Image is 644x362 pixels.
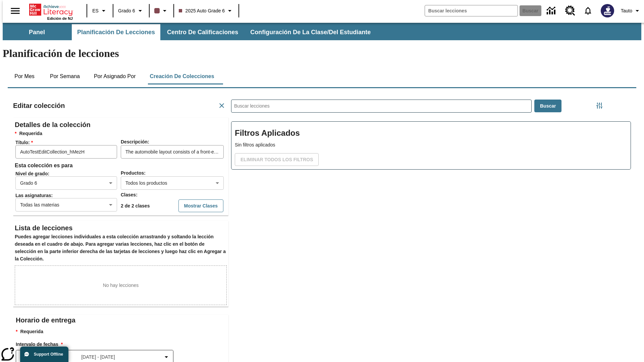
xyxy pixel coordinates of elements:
[534,100,561,113] button: Buscar
[121,145,224,159] input: Descripción
[597,2,618,19] button: Escoja un nuevo avatar
[47,16,73,20] span: Edición de NJ
[579,2,597,19] a: Notificaciones
[215,99,228,112] button: Cancelar
[81,354,115,361] span: [DATE] - [DATE]
[152,5,171,17] button: El color de la clase es café oscuro. Cambiar el color de la clase.
[176,5,237,17] button: Clase: 2025 Auto Grade 6, Selecciona una clase
[34,352,63,357] span: Support Offline
[15,176,117,190] div: Grado 6
[178,199,223,213] button: Mostrar Clases
[16,341,228,348] h3: Intervalo de fechas
[89,68,141,84] button: Por asignado por
[45,68,85,84] button: Por semana
[29,3,73,16] a: Portada
[103,282,139,289] p: No hay lecciones
[601,4,614,17] img: Avatar
[3,24,377,40] div: Subbarra de navegación
[15,161,227,170] h6: Esta colección es para
[179,7,225,14] span: 2025 Auto Grade 6
[250,28,371,36] span: Configuración de la clase/del estudiante
[618,5,644,17] button: Perfil/Configuración
[162,353,170,361] svg: Collapse Date Range Filter
[15,130,227,137] h6: Requerida
[72,24,160,40] button: Planificación de lecciones
[19,353,170,361] button: Seleccione el intervalo de fechas opción del menú
[231,121,631,170] div: Filtros Aplicados
[3,24,70,40] button: Panel
[543,2,561,20] a: Centro de información
[235,125,627,141] h2: Filtros Aplicados
[231,100,531,112] input: Buscar lecciones
[593,99,606,112] button: Menú lateral de filtros
[29,2,73,20] div: Portada
[15,145,117,159] input: Tí­tulo
[15,233,227,263] h6: Puedes agregar lecciones individuales a esta colección arrastrando y soltando la lección deseada ...
[15,171,120,176] span: Nivel de grado :
[16,328,228,336] p: Requerida
[425,5,518,16] input: Buscar campo
[121,170,146,176] span: Productos :
[235,141,627,148] p: Sin filtros aplicados
[15,198,117,212] div: Todas las materias
[5,1,25,21] button: Abrir el menú lateral
[20,347,68,362] button: Support Offline
[15,119,227,130] h2: Detalles de la colección
[29,28,45,36] span: Panel
[121,202,150,209] p: 2 de 2 clases
[115,5,147,17] button: Grado: Grado 6, Elige un grado
[561,2,579,20] a: Centro de recursos, Se abrirá en una pestaña nueva.
[92,7,99,14] span: ES
[16,315,228,325] h2: Horario de entrega
[121,192,138,197] span: Clases :
[245,24,376,40] button: Configuración de la clase/del estudiante
[121,176,224,190] div: Todos los productos
[15,223,227,233] h2: Lista de lecciones
[8,68,41,84] button: Por mes
[13,100,65,111] h2: Editar colección
[167,28,238,36] span: Centro de calificaciones
[3,23,641,40] div: Subbarra de navegación
[144,68,219,84] button: Creación de colecciones
[89,5,111,17] button: Lenguaje: ES, Selecciona un idioma
[162,24,244,40] button: Centro de calificaciones
[121,139,149,144] span: Descripción :
[118,7,135,14] span: Grado 6
[3,47,641,60] h1: Planificación de lecciones
[621,7,632,14] span: Tauto
[15,193,120,198] span: Las asignaturas :
[15,140,120,145] span: Tí­tulo :
[77,28,155,36] span: Planificación de lecciones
